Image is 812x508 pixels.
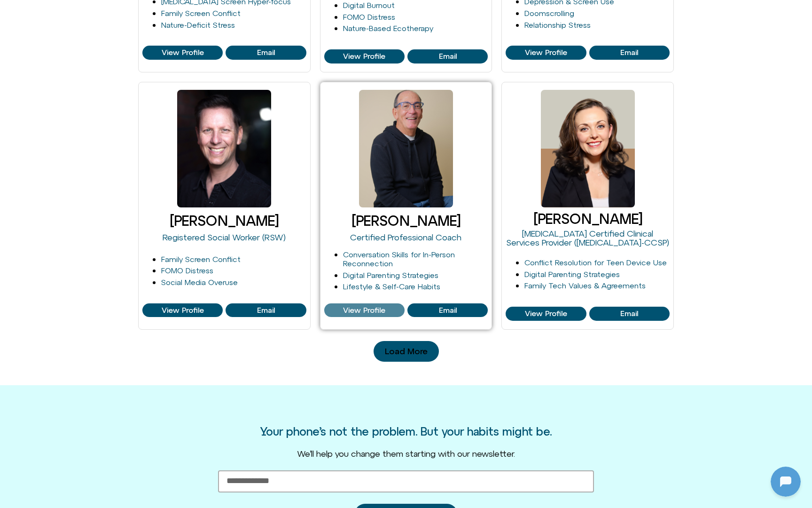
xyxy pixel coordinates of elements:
[343,250,455,268] a: Conversation Skills for In-Person Reconnection
[257,48,275,57] span: Email
[620,48,638,57] span: Email
[506,229,669,248] a: [MEDICAL_DATA] Certified Clinical Services Provider ([MEDICAL_DATA]-CCSP)
[162,48,204,57] span: View Profile
[142,213,306,229] h3: [PERSON_NAME]
[324,303,405,317] a: View Profile of Mark Diamond
[257,306,275,315] span: Email
[343,306,385,315] span: View Profile
[525,310,567,318] span: View Profile
[589,307,670,321] a: View Profile of Melina Viola
[374,341,439,362] a: Load More
[226,303,306,317] a: View Profile of Larry Borins
[620,310,638,318] span: Email
[324,49,405,63] a: View Profile of Iris Glaser
[524,9,574,17] a: Doomscrolling
[161,21,235,29] a: Nature-Deficit Stress
[524,281,646,290] a: Family Tech Values & Agreements
[506,307,586,321] a: View Profile of Melina Viola
[506,46,586,60] a: View Profile of Jessie Kussin
[297,449,515,459] span: We’ll help you change them starting with our newsletter.
[589,46,670,60] a: View Profile of Jessie Kussin
[343,52,385,61] span: View Profile
[524,270,620,278] a: Digital Parenting Strategies
[385,347,428,356] span: Load More
[350,232,461,242] a: Certified Professional Coach
[161,255,241,263] a: Family Screen Conflict
[142,303,223,317] a: View Profile of Larry Borins
[226,46,306,60] a: View Profile of Harshi Sritharan
[343,1,395,9] a: Digital Burnout
[407,303,488,317] a: View Profile of Mark Diamond
[439,52,457,61] span: Email
[524,258,667,267] a: Conflict Resolution for Teen Device Use
[771,467,801,497] iframe: Botpress
[343,271,438,279] a: Digital Parenting Strategies
[163,232,286,242] a: Registered Social Worker (RSW)
[161,9,241,17] a: Family Screen Conflict
[343,282,440,291] a: Lifestyle & Self-Care Habits
[343,13,395,21] a: FOMO Distress
[324,213,488,229] h3: [PERSON_NAME]
[343,24,433,32] a: Nature-Based Ecotherapy
[525,48,567,57] span: View Profile
[162,306,204,315] span: View Profile
[439,306,457,315] span: Email
[161,266,213,275] a: FOMO Distress
[524,21,591,29] a: Relationship Stress
[142,46,223,60] a: View Profile of Harshi Sritharan
[506,211,670,227] h3: [PERSON_NAME]
[161,278,238,286] a: Social Media Overuse
[407,49,488,63] a: View Profile of Iris Glaser
[260,425,552,437] h3: Your phone’s not the problem. But your habits might be.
